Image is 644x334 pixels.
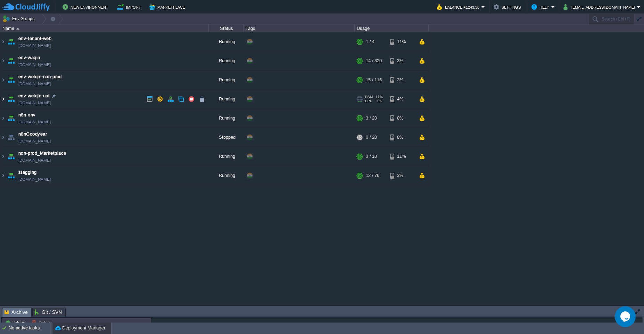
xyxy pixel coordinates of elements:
[0,90,6,108] img: AMDAwAAAACH5BAEAAAAALAAAAAABAAEAAAICRAEAOw==
[366,32,374,51] div: 1 / 4
[117,3,143,11] button: Import
[18,80,51,87] a: [DOMAIN_NAME]
[6,71,16,89] img: AMDAwAAAACH5BAEAAAAALAAAAAABAAEAAAICRAEAOw==
[366,166,379,185] div: 12 / 76
[18,54,40,61] a: env-waqin
[563,3,637,11] button: [EMAIL_ADDRESS][DOMAIN_NAME]
[390,166,413,185] div: 3%
[366,51,382,70] div: 14 / 320
[5,308,28,317] span: Archive
[244,24,354,32] div: Tags
[16,28,19,30] img: AMDAwAAAACH5BAEAAAAALAAAAAABAAEAAAICRAEAOw==
[63,3,110,11] button: New Environment
[209,147,243,166] div: Running
[209,51,243,70] div: Running
[6,51,16,70] img: AMDAwAAAACH5BAEAAAAALAAAAAABAAEAAAICRAEAOw==
[209,166,243,185] div: Running
[390,71,413,89] div: 3%
[18,169,37,176] a: stagging
[0,147,6,166] img: AMDAwAAAACH5BAEAAAAALAAAAAABAAEAAAICRAEAOw==
[18,92,50,99] a: env-welqin-uat
[18,176,51,183] a: [DOMAIN_NAME]
[18,61,51,68] a: [DOMAIN_NAME]
[366,109,377,128] div: 3 / 20
[6,166,16,185] img: AMDAwAAAACH5BAEAAAAALAAAAAABAAEAAAICRAEAOw==
[494,3,523,11] button: Settings
[18,99,51,106] a: [DOMAIN_NAME]
[390,147,413,166] div: 11%
[18,42,51,49] a: [DOMAIN_NAME]
[209,128,243,147] div: Stopped
[209,24,243,32] div: Status
[0,71,6,89] img: AMDAwAAAACH5BAEAAAAALAAAAAABAAEAAAICRAEAOw==
[366,71,382,89] div: 15 / 116
[32,319,53,326] button: Delete
[0,166,6,185] img: AMDAwAAAACH5BAEAAAAALAAAAAABAAEAAAICRAEAOw==
[35,308,62,316] span: Git / SVN
[0,32,6,51] img: AMDAwAAAACH5BAEAAAAALAAAAAABAAEAAAICRAEAOw==
[375,95,383,99] span: 11%
[209,90,243,108] div: Running
[0,51,6,70] img: AMDAwAAAACH5BAEAAAAALAAAAAABAAEAAAICRAEAOw==
[18,73,62,80] a: env-welqin-non-prod
[0,109,6,128] img: AMDAwAAAACH5BAEAAAAALAAAAAABAAEAAAICRAEAOw==
[390,51,413,70] div: 3%
[0,128,6,147] img: AMDAwAAAACH5BAEAAAAALAAAAAABAAEAAAICRAEAOw==
[149,3,187,11] button: Marketplace
[390,109,413,128] div: 8%
[209,71,243,89] div: Running
[55,325,105,332] button: Deployment Manager
[18,112,36,119] a: n8n-env
[209,109,243,128] div: Running
[18,150,66,157] a: non-prod_Marketplace
[6,128,16,147] img: AMDAwAAAACH5BAEAAAAALAAAAAABAAEAAAICRAEAOw==
[5,319,27,326] button: Upload
[18,138,51,145] a: [DOMAIN_NAME]
[531,3,551,11] button: Help
[375,99,382,103] span: 1%
[365,95,373,99] span: RAM
[18,131,47,138] a: n8nGoodyear
[2,3,50,11] img: CloudJiffy
[366,128,377,147] div: 0 / 20
[6,147,16,166] img: AMDAwAAAACH5BAEAAAAALAAAAAABAAEAAAICRAEAOw==
[6,109,16,128] img: AMDAwAAAACH5BAEAAAAALAAAAAABAAEAAAICRAEAOw==
[437,3,481,11] button: Balance ₹1243.30
[355,24,428,32] div: Usage
[209,32,243,51] div: Running
[18,119,51,125] a: [DOMAIN_NAME]
[9,323,52,334] div: No active tasks
[615,306,637,327] iframe: chat widget
[390,90,413,108] div: 4%
[1,24,208,32] div: Name
[6,90,16,108] img: AMDAwAAAACH5BAEAAAAALAAAAAABAAEAAAICRAEAOw==
[18,157,51,164] a: [DOMAIN_NAME]
[390,128,413,147] div: 8%
[366,147,377,166] div: 3 / 10
[6,32,16,51] img: AMDAwAAAACH5BAEAAAAALAAAAAABAAEAAAICRAEAOw==
[365,99,372,103] span: CPU
[390,32,413,51] div: 11%
[2,14,37,24] button: Env Groups
[18,35,51,42] a: env-tenant-web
